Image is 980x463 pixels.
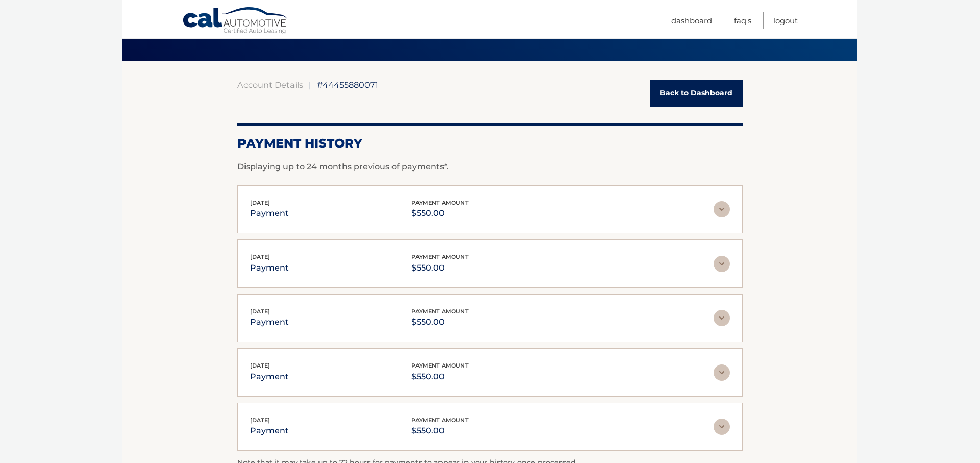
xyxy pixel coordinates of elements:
a: Account Details [237,80,303,90]
img: accordion-rest.svg [714,201,730,217]
span: [DATE] [250,253,270,260]
p: payment [250,424,289,438]
p: payment [250,261,289,275]
span: [DATE] [250,417,270,424]
p: payment [250,370,289,384]
a: Cal Automotive [182,7,289,36]
span: payment amount [411,253,469,260]
p: payment [250,315,289,329]
a: Back to Dashboard [650,80,743,107]
p: $550.00 [411,370,469,384]
span: #44455880071 [317,80,378,90]
a: Logout [773,12,798,29]
span: payment amount [411,417,469,424]
span: [DATE] [250,308,270,315]
span: [DATE] [250,362,270,369]
span: payment amount [411,199,469,206]
a: FAQ's [734,12,751,29]
span: payment amount [411,308,469,315]
p: $550.00 [411,424,469,438]
img: accordion-rest.svg [714,419,730,435]
p: Displaying up to 24 months previous of payments*. [237,161,743,173]
p: $550.00 [411,315,469,329]
img: accordion-rest.svg [714,256,730,272]
p: $550.00 [411,206,469,221]
h2: Payment History [237,136,743,151]
span: | [309,80,311,90]
img: accordion-rest.svg [714,364,730,381]
p: $550.00 [411,261,469,275]
p: payment [250,206,289,221]
span: [DATE] [250,199,270,206]
span: payment amount [411,362,469,369]
a: Dashboard [671,12,712,29]
img: accordion-rest.svg [714,310,730,326]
